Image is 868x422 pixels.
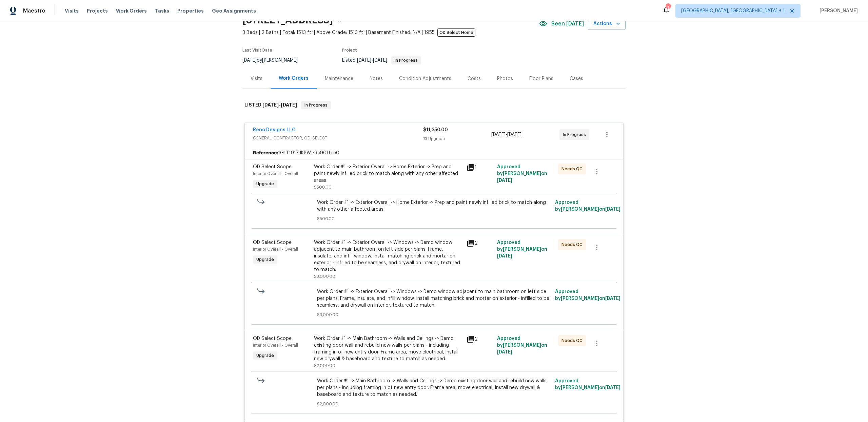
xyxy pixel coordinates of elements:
div: by [PERSON_NAME] [242,56,306,64]
span: Project [342,48,357,52]
span: [GEOGRAPHIC_DATA], [GEOGRAPHIC_DATA] + 1 [681,7,785,14]
span: [DATE] [605,207,620,212]
div: 1 [666,4,670,11]
span: $500.00 [314,185,332,189]
span: [DATE] [605,385,620,390]
span: [DATE] [491,132,506,137]
span: Maestro [23,7,45,14]
span: [PERSON_NAME] [817,7,858,14]
div: LISTED [DATE]-[DATE]In Progress [242,94,626,116]
span: [DATE] [497,350,512,354]
span: Actions [593,20,620,28]
span: OD Select Scope [253,240,292,245]
span: Work Order #1 -> Exterior Overall -> Windows -> Demo window adjacent to main bathroom on left sid... [317,288,551,309]
div: Cases [570,75,583,82]
div: Work Order #1 -> Main Bathroom -> Walls and Ceilings -> Demo existing door wall and rebuild new w... [314,335,462,362]
h6: LISTED [244,101,297,109]
span: Upgrade [254,180,277,187]
span: $2,000.00 [314,364,335,368]
div: Notes [370,75,383,82]
div: Work Order #1 -> Exterior Overall -> Windows -> Demo window adjacent to main bathroom on left sid... [314,239,462,273]
span: Interior Overall - Overall [253,343,298,347]
span: - [357,58,387,63]
span: Work Order #1 -> Main Bathroom -> Walls and Ceilings -> Demo existing door wall and rebuild new w... [317,378,551,398]
span: Upgrade [254,352,277,359]
span: Listed [342,58,421,63]
span: [DATE] [242,58,257,63]
span: Visits [65,7,79,14]
span: In Progress [302,102,330,109]
a: Reno Designs LLC [253,128,296,132]
span: [DATE] [373,58,387,63]
b: Reference: [253,150,278,156]
div: 13 Upgrade [423,135,491,142]
span: Work Orders [116,7,147,14]
span: - [491,131,521,138]
span: In Progress [392,58,420,62]
span: Approved by [PERSON_NAME] on [497,336,547,354]
span: - [262,102,297,107]
span: [DATE] [357,58,371,63]
span: Geo Assignments [212,7,256,14]
span: [DATE] [497,254,512,258]
div: Work Order #1 -> Exterior Overall -> Home Exterior -> Prep and paint newly infilled brick to matc... [314,164,462,184]
span: Upgrade [254,256,277,263]
span: OD Select Home [437,28,475,37]
span: Last Visit Date [242,48,272,52]
span: $11,350.00 [423,128,448,132]
span: Approved by [PERSON_NAME] on [497,165,547,183]
span: $2,000.00 [317,401,551,407]
div: Floor Plans [529,75,553,82]
span: Approved by [PERSON_NAME] on [555,379,620,390]
span: OD Select Scope [253,165,292,169]
h2: [STREET_ADDRESS] [242,17,333,24]
span: [DATE] [605,296,620,301]
span: Tasks [155,8,169,13]
span: Work Order #1 -> Exterior Overall -> Home Exterior -> Prep and paint newly infilled brick to matc... [317,199,551,213]
span: GENERAL_CONTRACTOR, OD_SELECT [253,135,423,141]
span: Interior Overall - Overall [253,247,298,251]
span: Needs QC [561,241,585,248]
span: $3,000.00 [314,274,335,279]
div: 1 [467,164,493,172]
div: Photos [497,75,513,82]
span: 3 Beds | 2 Baths | Total: 1513 ft² | Above Grade: 1513 ft² | Basement Finished: N/A | 1955 [242,29,539,36]
span: Properties [177,7,204,14]
span: In Progress [563,131,589,138]
div: Work Orders [279,75,309,82]
span: $3,000.00 [317,311,551,318]
span: Approved by [PERSON_NAME] on [555,200,620,212]
button: Actions [588,18,626,30]
span: Approved by [PERSON_NAME] on [555,289,620,301]
div: Condition Adjustments [399,75,451,82]
span: $500.00 [317,215,551,222]
div: 2 [467,239,493,247]
span: Needs QC [561,337,585,344]
div: Maintenance [325,75,353,82]
div: Costs [468,75,481,82]
div: Visits [251,75,262,82]
span: Approved by [PERSON_NAME] on [497,240,547,258]
span: [DATE] [507,132,521,137]
span: Projects [87,7,108,14]
span: Needs QC [561,166,585,172]
span: Interior Overall - Overall [253,172,298,176]
div: 1G1T191ZJKPWJ-9c901fce0 [245,147,623,159]
span: [DATE] [262,102,279,107]
span: Seen [DATE] [551,20,584,27]
span: [DATE] [281,102,297,107]
span: [DATE] [497,178,512,183]
span: OD Select Scope [253,336,292,341]
div: 2 [467,335,493,343]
